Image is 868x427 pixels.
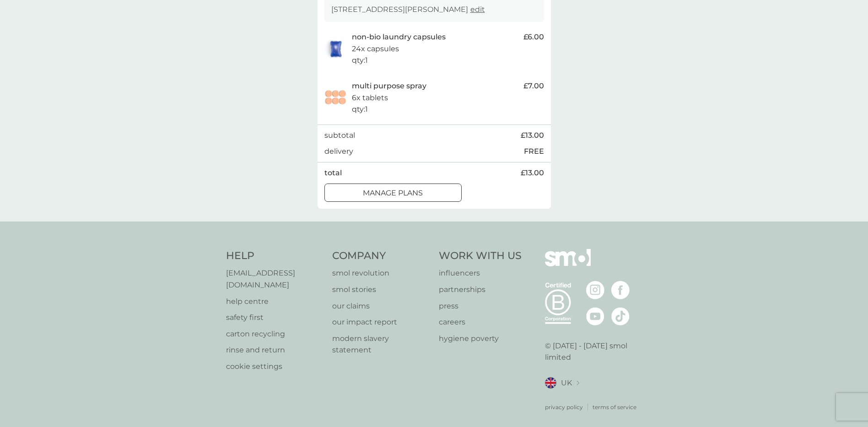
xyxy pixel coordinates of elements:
img: visit the smol Youtube page [586,307,604,325]
h4: Work With Us [439,249,522,263]
p: © [DATE] - [DATE] smol limited [545,340,642,363]
img: UK flag [545,377,556,389]
p: FREE [524,146,544,157]
a: our impact report [332,316,430,328]
a: help centre [226,296,323,308]
a: [EMAIL_ADDRESS][DOMAIN_NAME] [226,267,323,291]
a: our claims [332,300,430,312]
p: 6x tablets [352,92,388,104]
a: smol stories [332,284,430,296]
img: visit the smol Instagram page [586,281,604,299]
p: delivery [324,146,353,157]
p: 24x capsules [352,43,399,55]
p: [STREET_ADDRESS][PERSON_NAME] [331,4,485,16]
p: subtotal [324,130,355,141]
p: non-bio laundry capsules [352,31,446,43]
p: manage plans [363,187,423,199]
a: safety first [226,312,323,324]
a: modern slavery statement [332,333,430,356]
a: careers [439,316,522,328]
button: manage plans [324,184,462,202]
a: terms of service [593,403,636,411]
span: £13.00 [521,130,544,141]
p: total [324,167,342,179]
a: cookie settings [226,361,323,373]
a: smol revolution [332,267,430,279]
img: smol [545,249,591,280]
p: qty : 1 [352,103,368,115]
p: multi purpose spray [352,80,426,92]
span: £13.00 [521,167,544,179]
p: qty : 1 [352,54,368,66]
img: visit the smol Facebook page [611,281,630,299]
img: select a new location [577,381,579,386]
span: £6.00 [523,31,544,43]
a: carton recycling [226,328,323,340]
span: UK [561,377,572,389]
h4: Help [226,249,323,263]
a: influencers [439,267,522,279]
a: rinse and return [226,344,323,356]
a: press [439,300,522,312]
a: edit [470,5,485,14]
a: privacy policy [545,403,583,411]
a: partnerships [439,284,522,296]
span: £7.00 [523,80,544,92]
img: visit the smol Tiktok page [611,307,630,325]
h4: Company [332,249,430,263]
a: hygiene poverty [439,333,522,345]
